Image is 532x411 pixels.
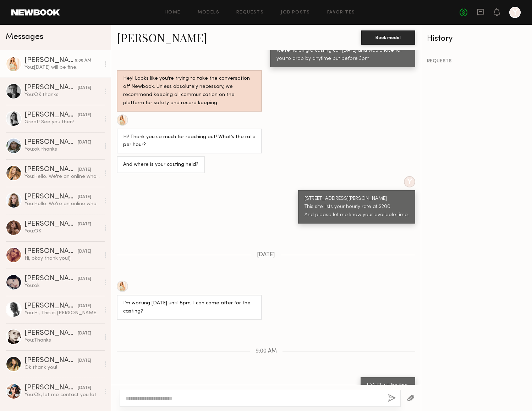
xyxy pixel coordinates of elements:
div: Ok thank you! [24,364,100,371]
a: Home [165,10,181,15]
div: [DATE] will be fine. [367,382,409,390]
div: [DATE] [78,112,91,119]
div: [PERSON_NAME] [24,248,78,255]
div: [DATE] [78,276,91,282]
span: Messages [6,33,43,41]
div: [DATE] [78,167,91,173]
div: [DATE] [78,85,91,91]
div: Hi! Thank you so much for reaching out! What’s the rate per hour? [123,133,256,150]
div: [DATE] [78,357,91,364]
a: Favorites [327,10,355,15]
div: You: Hello. We're an online wholesale clothing company. You can find us by searching for hapticsu... [24,173,100,180]
div: You: Thanks [24,337,100,344]
div: I’m working [DATE] until 5pm, I can come after for the casting? [123,299,256,316]
button: Book model [361,30,415,45]
div: You: OK thanks [24,91,100,98]
div: [DATE] [78,194,91,201]
div: You: Ok, let me contact you later. Thank you! [24,392,100,398]
a: Book model [361,34,415,40]
span: [DATE] [257,252,275,258]
div: History [427,35,526,43]
div: [PERSON_NAME] [24,330,78,337]
div: [PERSON_NAME] [24,384,78,392]
a: [PERSON_NAME] [117,30,207,45]
a: Job Posts [281,10,310,15]
div: [DATE] [78,139,91,146]
div: Great! See you then! [24,119,100,125]
div: [PERSON_NAME] [24,357,78,364]
div: You: ok thanks [24,146,100,153]
div: [PERSON_NAME] [24,139,78,146]
div: [PERSON_NAME] [24,84,78,91]
div: [PERSON_NAME] [24,303,78,310]
span: 9:00 AM [256,348,277,354]
div: [DATE] [78,248,91,255]
div: [DATE] [78,221,91,228]
div: You: [DATE] will be fine. [24,64,100,71]
div: [PERSON_NAME] [24,193,78,201]
div: Hi, okay thank you!) [24,255,100,262]
div: [DATE] [78,330,91,337]
div: [DATE] [78,303,91,310]
div: [PERSON_NAME] [24,221,78,228]
a: Models [198,10,219,15]
div: Hey! Looks like you’re trying to take the conversation off Newbook. Unless absolutely necessary, ... [123,75,256,107]
div: [STREET_ADDRESS][PERSON_NAME] This site lists your hourly rate at $200. And please let me know yo... [305,195,409,219]
div: And where is your casting held? [123,161,198,169]
div: You: ok [24,282,100,289]
a: Y [509,7,521,18]
div: [PERSON_NAME] [24,166,78,173]
div: [PERSON_NAME] [24,57,75,64]
div: [DATE] [78,385,91,392]
div: You: Hi, This is [PERSON_NAME] from Hapticsusa, wholesale company. Can you stop by for the castin... [24,310,100,316]
div: [PERSON_NAME] [24,112,78,119]
div: [PERSON_NAME] [24,275,78,282]
a: Requests [236,10,264,15]
div: REQUESTS [427,59,526,64]
div: 9:00 AM [75,57,91,64]
div: You: OK [24,228,100,235]
div: You: Hello. We're an online wholesale clothing company. You can find us by searching for hapticsu... [24,201,100,207]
